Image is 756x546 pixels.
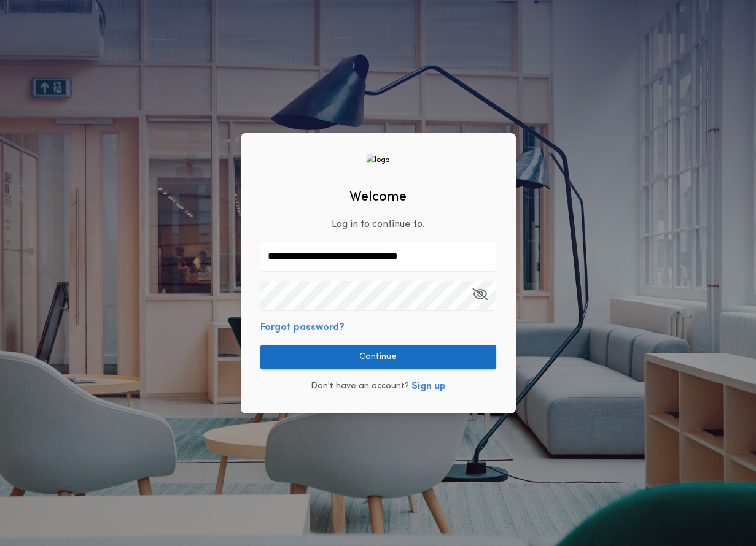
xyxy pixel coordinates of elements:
[311,380,409,393] p: Don't have an account?
[260,320,345,335] button: Forgot password?
[332,217,425,232] p: Log in to continue to .
[411,379,446,394] button: Sign up
[260,345,496,369] button: Continue
[367,154,390,166] img: logo
[349,187,407,207] h2: Welcome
